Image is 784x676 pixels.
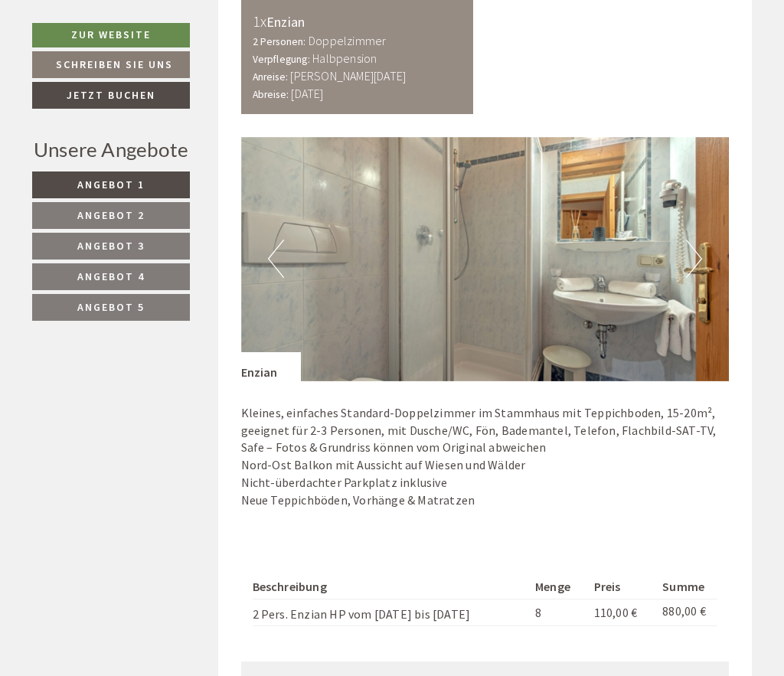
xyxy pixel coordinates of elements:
[312,51,377,66] b: Halbpension
[12,42,250,89] div: Guten Tag, wie können wir Ihnen helfen?
[529,575,588,599] th: Menge
[211,12,277,38] div: Montag
[77,300,145,314] span: Angebot 5
[77,178,145,191] span: Angebot 1
[253,88,289,101] small: Abreise:
[24,45,243,57] div: [GEOGRAPHIC_DATA]
[77,269,145,283] span: Angebot 4
[253,11,462,33] div: Enzian
[309,33,386,48] b: Doppelzimmer
[253,70,289,83] small: Anreise:
[32,51,190,78] a: Schreiben Sie uns
[291,86,323,101] b: [DATE]
[241,404,730,509] p: Kleines, einfaches Standard-Doppelzimmer im Stammhaus mit Teppichboden, 15-20m², geeignet für 2-3...
[253,575,530,599] th: Beschreibung
[32,136,190,164] div: Unsere Angebote
[656,599,717,626] td: 880,00 €
[529,599,588,626] td: 8
[77,208,145,222] span: Angebot 2
[656,575,717,599] th: Summe
[594,605,638,620] span: 110,00 €
[686,240,702,278] button: Next
[290,68,406,83] b: [PERSON_NAME][DATE]
[268,240,284,278] button: Previous
[77,239,145,253] span: Angebot 3
[32,82,190,109] a: Jetzt buchen
[253,11,266,31] b: 1x
[253,599,530,626] td: 2 Pers. Enzian HP vom [DATE] bis [DATE]
[253,53,310,66] small: Verpflegung:
[241,137,730,381] img: image
[32,23,190,47] a: Zur Website
[588,575,657,599] th: Preis
[397,403,488,430] button: Senden
[241,352,301,381] div: Enzian
[24,75,243,86] small: 09:29
[253,35,306,48] small: 2 Personen:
